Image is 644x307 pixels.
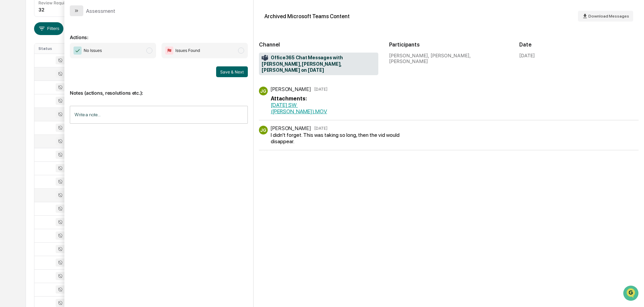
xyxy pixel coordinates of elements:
div: 🔎 [7,98,12,104]
th: Status [34,43,78,54]
h2: Date [519,41,639,48]
img: Flag [165,47,173,55]
h2: Channel [259,41,378,48]
a: 🖐️Preclearance [4,82,46,94]
span: Issues Found [175,47,200,54]
span: Preclearance [13,85,43,92]
p: How can we help? [7,14,123,25]
a: [DATE] SW ([PERSON_NAME]).MOV [271,102,327,115]
button: Download Messages [578,11,633,22]
img: 1746055101610-c473b297-6a78-478c-a979-82029cc54cd1 [7,52,19,64]
div: 32 [38,7,45,12]
div: Start new chat [23,52,111,58]
time: Wednesday, September 17, 2025 at 10:05:42 AM [314,126,327,131]
time: Wednesday, September 17, 2025 at 10:04:49 AM [314,87,327,92]
div: Archived Microsoft Teams Content [264,13,350,20]
a: 🔎Data Lookup [4,95,45,107]
span: Data Lookup [13,98,42,104]
div: 🖐️ [7,86,12,91]
span: No Issues [84,47,102,54]
p: Notes (actions, resolutions etc.): [70,82,248,96]
span: Office365 Chat Messages with [PERSON_NAME], [PERSON_NAME], [PERSON_NAME] on [DATE] [262,55,376,73]
a: Powered byPylon [48,114,82,119]
div: 🗄️ [49,86,54,91]
div: JG [259,87,268,95]
span: Pylon [67,114,82,119]
div: Review Required [38,0,71,5]
div: We're available if you need us! [23,58,85,64]
button: Start new chat [115,54,123,62]
div: I didn't forget. This was taking so long, then the vid would disappear. [271,132,403,145]
div: Assessment [86,8,115,14]
img: Checkmark [74,47,82,55]
iframe: Open customer support [622,285,641,303]
div: [DATE] [519,53,535,58]
div: JG [259,126,268,134]
span: Download Messages [588,14,629,19]
button: Save & Next [216,66,248,77]
div: [PERSON_NAME], [PERSON_NAME], [PERSON_NAME] [389,53,508,64]
a: 🗄️Attestations [46,82,86,94]
span: Attestations [56,85,84,92]
h2: Participants [389,41,508,48]
button: Filters [34,22,63,35]
div: [PERSON_NAME] [270,125,311,131]
div: [PERSON_NAME] [270,86,311,92]
p: Actions: [70,26,248,40]
div: Attachments: [271,95,347,102]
